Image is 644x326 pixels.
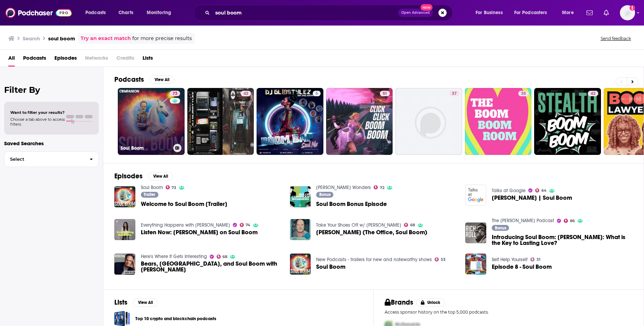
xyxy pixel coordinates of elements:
span: 86 [570,219,575,223]
span: Podcasts [85,8,106,18]
span: Charts [118,8,133,18]
span: Introducing Soul Boom: [PERSON_NAME]: What is the Key to Lasting Love? [492,234,633,246]
span: [PERSON_NAME] (The Office, Soul Boom) [316,229,427,235]
button: View All [149,76,174,84]
a: The Rich Roll Podcast [492,218,554,224]
img: Rainn Wilson (The Office, Soul Boom) [290,219,311,240]
a: Bears, Bulgaria, and Soul Boom with Rainn Wilson [141,261,282,273]
button: open menu [471,7,511,18]
span: For Business [476,8,503,18]
span: 74 [246,224,250,227]
span: 53 [441,258,446,261]
span: 73 [172,186,176,189]
span: [PERSON_NAME] | Soul Boom [492,195,572,201]
a: EpisodesView All [114,172,173,180]
img: Soul Boom Bonus Episode [290,186,311,207]
a: Episodes [54,52,77,67]
img: Rainn Wilson | Soul Boom [465,185,486,206]
button: open menu [510,7,557,18]
input: Search podcasts, credits, & more... [212,7,398,18]
a: Podcasts [23,52,46,67]
a: Everything Happens with Kate Bowler [141,222,230,228]
a: 42 [187,88,254,155]
button: View All [133,298,158,307]
span: Listen Now: [PERSON_NAME] on Soul Boom [141,229,258,235]
h3: soul boom [48,35,75,42]
button: Send feedback [599,36,633,41]
a: Introducing Soul Boom: Anne Lamott: What is the Key to Lasting Love? [465,223,486,244]
h2: Lists [114,298,127,307]
a: Rainn Wilson | Soul Boom [492,195,572,201]
span: Soul Boom [316,264,345,270]
a: Self Help Yourself [492,257,528,263]
a: 73 [166,185,177,189]
span: Monitoring [147,8,171,18]
span: 68 [410,224,415,227]
a: 5 [257,88,323,155]
a: 35 [518,91,529,96]
a: Kelly Corrigan Wonders [316,185,371,190]
img: Welcome to Soul Boom [Trailer] [114,186,135,207]
span: Open Advanced [401,11,430,14]
span: 37 [452,90,457,97]
a: 31 [530,257,540,261]
a: 86 [564,219,575,223]
a: Show notifications dropdown [584,7,595,19]
span: Choose a tab above to access filters. [10,117,65,127]
a: Welcome to Soul Boom [Trailer] [141,201,227,207]
span: 64 [541,189,547,192]
a: Bears, Bulgaria, and Soul Boom with Rainn Wilson [114,254,135,275]
span: Credits [116,52,134,67]
span: 31 [537,258,540,261]
h2: Filter By [4,85,99,95]
h3: Search [23,35,40,42]
span: 51 [383,90,387,97]
a: New Podcasts - trailers for new and noteworthy shows [316,257,432,263]
a: Episode 8 - Soul Boom [492,264,552,270]
span: Networks [85,52,108,67]
span: Want to filter your results? [10,110,65,115]
button: Show profile menu [620,5,635,20]
span: New [420,4,433,11]
img: User Profile [620,5,635,20]
a: Lists [143,52,153,67]
a: Top 10 crypto and blockchain podcasts [135,315,216,323]
a: 5 [313,91,321,96]
p: Access sponsor history on the top 5,000 podcasts. [385,309,633,315]
a: PodcastsView All [114,75,174,84]
a: All [8,52,15,67]
a: Try an exact match [81,34,131,42]
a: Episode 8 - Soul Boom [465,254,486,275]
span: Soul Boom Bonus Episode [316,201,387,207]
button: Open AdvancedNew [398,9,433,17]
h2: Podcasts [114,75,144,84]
button: open menu [142,7,180,18]
span: 35 [521,90,526,97]
button: open menu [81,7,115,18]
span: Trailer [144,192,155,197]
a: 68 [217,255,228,259]
button: open menu [557,7,582,18]
a: 37 [449,91,459,96]
img: Soul Boom [290,254,311,275]
a: Introducing Soul Boom: Anne Lamott: What is the Key to Lasting Love? [492,234,633,246]
div: Search podcasts, credits, & more... [200,5,459,21]
a: 72 [374,185,384,189]
button: Select [4,151,99,167]
h3: Soul Boom [121,145,170,151]
a: 74 [240,223,251,227]
span: for more precise results [132,34,192,42]
a: Take Your Shoes Off w/ Rick Glassman [316,222,401,228]
span: 42 [243,90,248,97]
a: 42 [534,88,601,155]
